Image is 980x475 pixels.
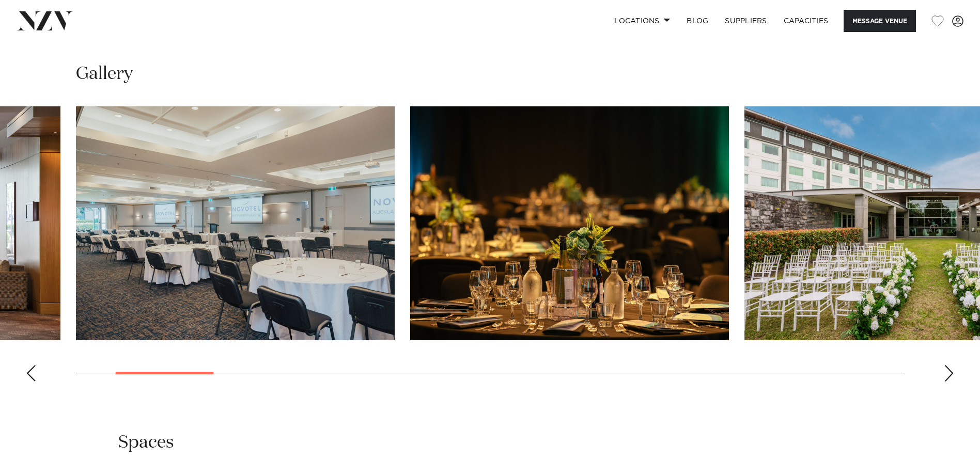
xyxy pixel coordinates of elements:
swiper-slide: 3 / 21 [410,106,729,340]
a: Capacities [775,10,837,32]
a: Locations [606,10,678,32]
a: SUPPLIERS [717,10,775,32]
button: Message Venue [844,10,916,32]
img: nzv-logo.png [17,11,73,30]
swiper-slide: 2 / 21 [76,106,395,340]
h2: Spaces [118,431,174,454]
a: BLOG [678,10,717,32]
h2: Gallery [76,62,133,86]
